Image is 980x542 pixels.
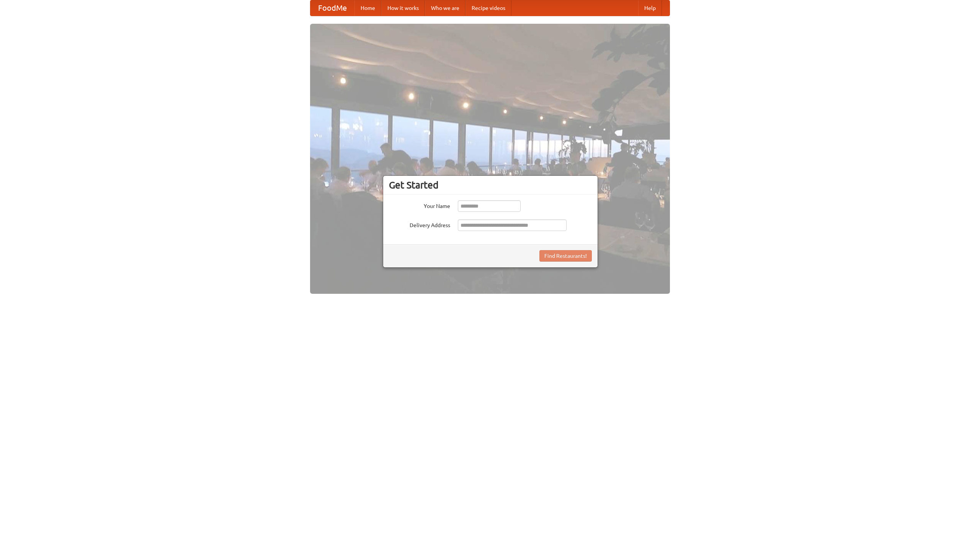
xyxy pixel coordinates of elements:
a: Home [354,0,381,16]
a: Who we are [425,0,465,16]
a: FoodMe [310,0,354,16]
a: How it works [381,0,425,16]
button: Find Restaurants! [539,250,592,262]
a: Help [638,0,662,16]
label: Your Name [389,200,450,210]
a: Recipe videos [465,0,511,16]
label: Delivery Address [389,219,450,229]
h3: Get Started [389,179,592,191]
